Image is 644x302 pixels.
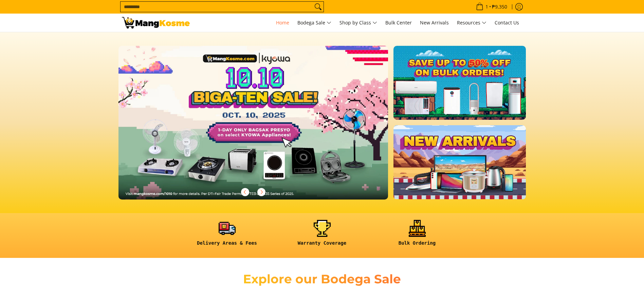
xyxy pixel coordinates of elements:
span: New Arrivals [420,19,449,26]
span: Contact Us [495,19,519,26]
a: Home [273,14,293,32]
a: Bulk Center [382,14,415,32]
span: 1 [484,4,489,9]
a: Shop by Class [336,14,381,32]
a: Contact Us [491,14,522,32]
span: ₱9,350 [491,4,508,9]
span: Bodega Sale [297,19,331,27]
h2: Explore our Bodega Sale [224,271,421,287]
a: Bodega Sale [294,14,335,32]
button: Search [313,2,324,12]
span: Shop by Class [339,19,377,27]
span: Home [276,19,289,26]
span: Resources [457,19,486,27]
a: Resources [454,14,490,32]
a: <h6><strong>Delivery Areas & Fees</strong></h6> [183,220,271,251]
nav: Main Menu [197,14,522,32]
button: Next [254,185,269,200]
span: Bulk Center [385,19,412,26]
a: More [118,46,410,210]
span: • [474,3,509,11]
a: <h6><strong>Warranty Coverage</strong></h6> [278,220,366,251]
button: Previous [238,185,253,200]
a: New Arrivals [417,14,452,32]
img: Mang Kosme: Your Home Appliances Warehouse Sale Partner! [122,17,190,29]
a: <h6><strong>Bulk Ordering</strong></h6> [373,220,461,251]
